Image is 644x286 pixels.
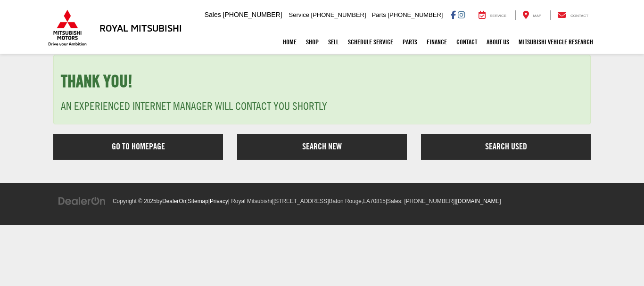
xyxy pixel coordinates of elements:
[188,198,208,204] a: Sitemap
[386,198,455,204] span: |
[456,198,501,204] a: [DOMAIN_NAME]
[113,198,157,204] span: Copyright © 2025
[61,71,132,91] strong: Thank You!
[363,198,370,204] span: LA
[311,11,366,18] span: [PHONE_NUMBER]
[421,134,591,160] a: Search Used
[482,30,514,54] a: About Us
[210,198,228,204] a: Privacy
[490,14,506,18] span: Service
[46,9,89,46] img: Mitsubishi
[58,196,106,206] img: DealerOn
[223,11,282,18] span: [PHONE_NUMBER]
[451,11,456,18] a: Facebook: Click to visit our Facebook page
[398,30,422,54] a: Parts: Opens in a new tab
[278,30,301,54] a: Home
[329,198,363,204] span: Baton Rouge,
[53,134,223,160] a: Go to Homepage
[53,134,591,163] section: Links that go to a new page.
[422,30,452,54] a: Finance
[404,198,454,204] span: [PHONE_NUMBER]
[205,11,221,18] span: Sales
[514,30,598,54] a: Mitsubishi Vehicle Research
[58,197,106,204] a: DealerOn
[237,134,407,160] a: Search New
[388,11,443,18] span: [PHONE_NUMBER]
[157,198,186,204] span: by
[323,30,343,54] a: Sell
[162,198,186,204] a: DealerOn Home Page
[533,14,541,18] span: Map
[273,198,329,204] span: [STREET_ADDRESS]
[99,23,182,33] h3: Royal Mitsubishi
[454,198,501,204] span: |
[343,30,398,54] a: Schedule Service: Opens in a new tab
[289,11,309,18] span: Service
[208,198,228,204] span: |
[186,198,208,204] span: |
[272,198,386,204] span: |
[370,198,386,204] span: 70815
[372,11,386,18] span: Parts
[570,14,588,18] span: Contact
[515,10,548,20] a: Map
[550,10,595,20] a: Contact
[458,11,465,18] a: Instagram: Click to visit our Instagram page
[228,198,272,204] span: | Royal Mitsubishi
[471,10,513,20] a: Service
[301,30,323,54] a: Shop
[452,30,482,54] a: Contact
[387,198,403,204] span: Sales:
[61,100,583,112] h3: An experienced Internet Manager will contact you shortly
